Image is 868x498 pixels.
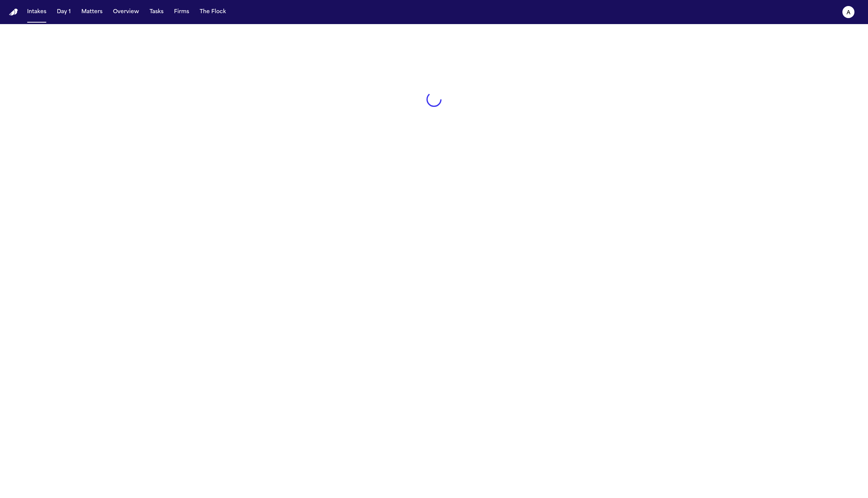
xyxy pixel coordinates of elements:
button: Day 1 [54,5,74,19]
button: Tasks [147,5,167,19]
a: Home [9,9,18,16]
button: Matters [78,5,105,19]
button: Intakes [24,5,49,19]
button: Firms [171,5,192,19]
img: Finch Logo [9,9,18,16]
button: Overview [110,5,142,19]
button: The Flock [197,5,229,19]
